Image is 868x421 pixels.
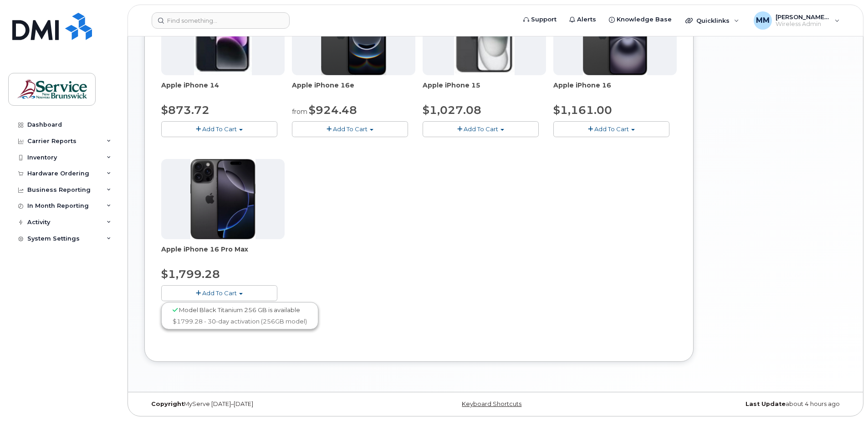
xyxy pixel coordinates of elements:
[553,103,612,117] span: $1,161.00
[202,289,237,297] span: Add To Cart
[423,81,546,99] div: Apple iPhone 15
[333,125,368,133] span: Add To Cart
[747,11,846,30] div: McEachern, Melissa (ASD-E)
[776,13,830,21] span: [PERSON_NAME] (ASD-E)
[161,245,285,263] div: Apple iPhone 16 Pro Max
[161,103,209,117] span: $873.72
[423,103,481,117] span: $1,027.08
[776,21,830,28] span: Wireless Admin
[563,10,602,29] a: Alerts
[202,125,237,133] span: Add To Cart
[531,15,557,24] span: Support
[553,81,677,99] div: Apple iPhone 16
[163,316,316,327] a: $1799.28 - 30-day activation (256GB model)
[190,159,255,239] img: iphone_16_pro.png
[517,10,563,29] a: Support
[696,17,730,24] span: Quicklinks
[423,121,539,137] button: Add To Cart
[679,11,745,30] div: Quicklinks
[292,108,307,116] small: from
[152,12,290,29] input: Find something...
[161,81,285,99] div: Apple iPhone 14
[617,15,672,24] span: Knowledge Base
[161,267,220,281] span: $1,799.28
[594,125,629,133] span: Add To Cart
[613,400,847,408] div: about 4 hours ago
[161,285,277,301] button: Add To Cart
[292,81,415,99] div: Apple iPhone 16e
[756,15,770,26] span: MM
[602,10,678,29] a: Knowledge Base
[464,125,498,133] span: Add To Cart
[292,121,408,137] button: Add To Cart
[144,400,378,408] div: MyServe [DATE]–[DATE]
[161,121,277,137] button: Add To Cart
[309,103,357,117] span: $924.48
[462,400,521,407] a: Keyboard Shortcuts
[553,121,669,137] button: Add To Cart
[151,400,184,407] strong: Copyright
[745,400,786,407] strong: Last Update
[179,306,300,313] span: Model Black Titanium 256 GB is available
[577,15,596,24] span: Alerts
